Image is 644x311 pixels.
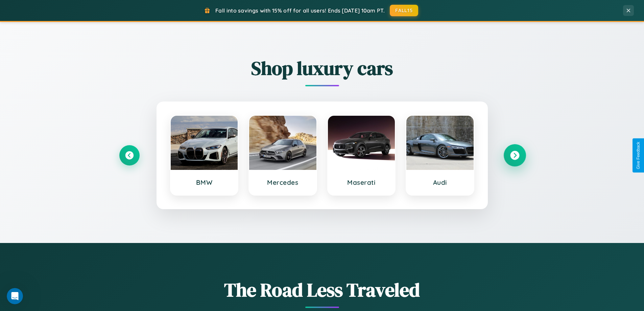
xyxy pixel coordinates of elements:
[256,178,310,186] h3: Mercedes
[7,288,23,304] iframe: Intercom live chat
[177,178,231,186] h3: BMW
[215,7,385,14] span: Fall into savings with 15% off for all users! Ends [DATE] 10am PT.
[636,142,641,169] div: Give Feedback
[119,277,525,303] h1: The Road Less Traveled
[390,5,418,16] button: FALL15
[335,178,388,186] h3: Maserati
[413,178,467,186] h3: Audi
[119,55,525,81] h2: Shop luxury cars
